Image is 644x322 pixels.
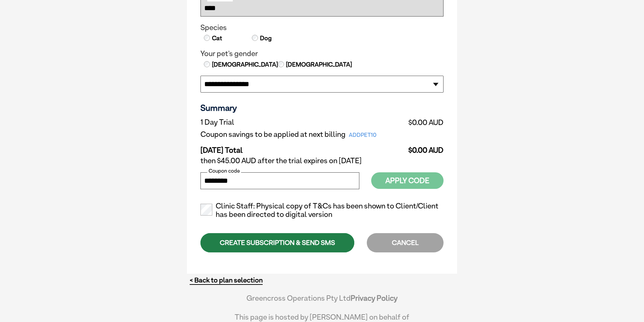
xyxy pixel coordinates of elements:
[200,233,354,252] div: CREATE SUBSCRIPTION & SEND SMS
[224,294,420,309] div: Greencross Operations Pty Ltd
[371,172,444,189] button: Apply Code
[207,168,241,174] label: Coupon code
[345,130,380,140] span: ADDPET10
[351,294,398,302] a: Privacy Policy
[402,116,444,128] td: $0.00 AUD
[200,49,444,58] legend: Your pet's gender
[200,23,444,32] legend: Species
[200,155,444,167] td: then $45.00 AUD after the trial expires on [DATE]
[200,204,212,216] input: Clinic Staff: Physical copy of T&Cs has been shown to Client/Client has been directed to digital ...
[367,233,444,252] div: CANCEL
[200,128,402,141] td: Coupon savings to be applied at next billing
[402,141,444,155] td: $0.00 AUD
[200,202,444,219] label: Clinic Staff: Physical copy of T&Cs has been shown to Client/Client has been directed to digital ...
[200,103,444,113] h3: Summary
[200,141,402,155] td: [DATE] Total
[200,116,402,128] td: 1 Day Trial
[190,276,263,284] a: < Back to plan selection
